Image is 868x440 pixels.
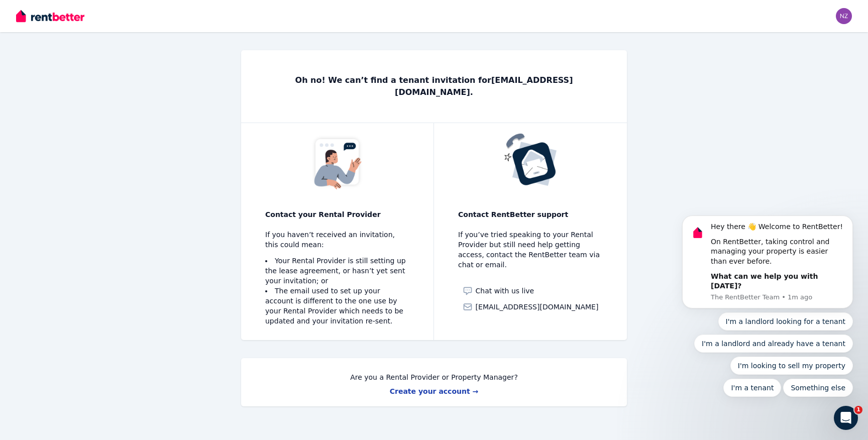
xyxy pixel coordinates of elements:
[16,9,84,24] img: RentBetter
[476,302,599,312] span: [EMAIL_ADDRESS][DOMAIN_NAME]
[458,230,603,270] p: If you’ve tried speaking to your Rental Provider but still need help getting access, contact the ...
[463,302,599,312] a: [EMAIL_ADDRESS][DOMAIN_NAME]
[390,387,479,395] a: Create your account →
[836,8,852,24] img: nzanoon@gmail.com
[854,406,862,414] span: 1
[265,74,603,98] p: Oh no! We can’t find a tenant invitation for [EMAIL_ADDRESS][DOMAIN_NAME] .
[502,133,559,186] img: No tenancy invitation received
[476,286,534,296] span: Chat with us live
[265,286,409,326] li: The email used to set up your account is different to the one use by your Rental Provider which n...
[265,209,409,219] p: Contact your Rental Provider
[834,406,858,430] iframe: Intercom live chat
[265,372,603,382] p: Are you a Rental Provider or Property Manager?
[458,209,603,219] p: Contact RentBetter support
[265,230,409,250] p: If you haven’t received an invitation, this could mean:
[667,126,868,413] iframe: Intercom notifications message
[309,133,366,191] img: No tenancy invitation received
[265,256,409,286] li: Your Rental Provider is still setting up the lease agreement, or hasn’t yet sent your invitation; or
